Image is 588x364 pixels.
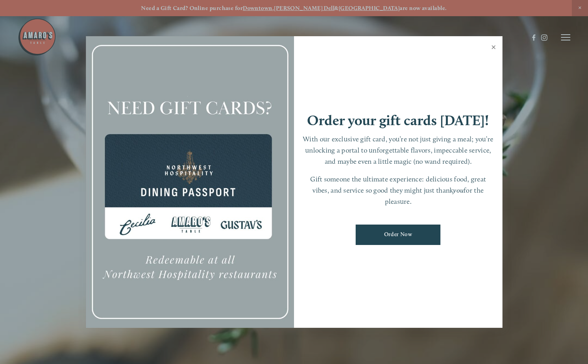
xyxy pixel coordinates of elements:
p: Gift someone the ultimate experience: delicious food, great vibes, and service so good they might... [302,174,495,207]
a: Order Now [356,225,440,245]
p: With our exclusive gift card, you’re not just giving a meal; you’re unlocking a portal to unforge... [302,134,495,167]
em: you [453,186,464,194]
a: Close [486,37,501,59]
h1: Order your gift cards [DATE]! [307,113,489,127]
